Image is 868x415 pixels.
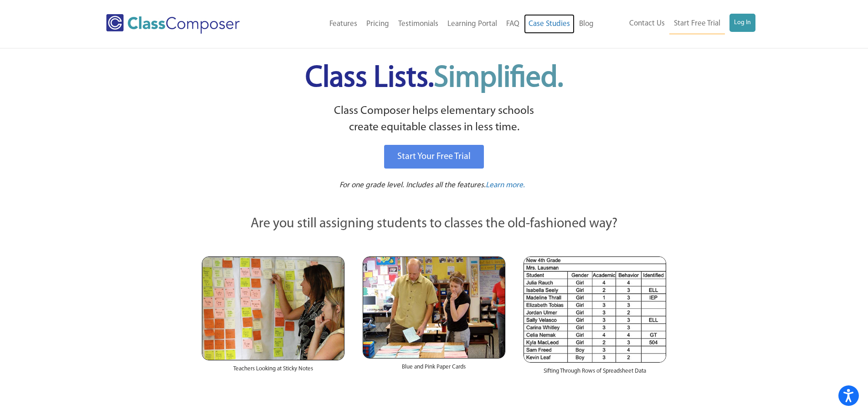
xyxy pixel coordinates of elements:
a: Pricing [362,14,394,34]
a: Testimonials [394,14,443,34]
div: Sifting Through Rows of Spreadsheet Data [524,363,666,384]
span: Simplified. [434,64,563,93]
span: Start Your Free Trial [397,152,471,161]
a: Log In [729,14,755,32]
img: Class Composer [106,14,240,34]
div: Teachers Looking at Sticky Notes [202,360,344,382]
img: Spreadsheets [524,256,666,363]
a: Start Free Trial [669,14,725,34]
a: Features [325,14,362,34]
p: Class Composer helps elementary schools create equitable classes in less time. [200,103,668,136]
div: Blue and Pink Paper Cards [363,359,505,380]
a: Blog [575,14,598,34]
span: Learn more. [486,181,525,189]
a: Learn more. [486,180,525,191]
a: Case Studies [524,14,575,34]
p: Are you still assigning students to classes the old-fashioned way? [202,214,667,234]
span: Class Lists. [305,64,563,93]
a: Learning Portal [443,14,502,34]
span: For one grade level. Includes all the features. [339,181,486,189]
a: Start Your Free Trial [384,145,484,169]
img: Blue and Pink Paper Cards [363,256,505,358]
a: FAQ [502,14,524,34]
img: Teachers Looking at Sticky Notes [202,256,344,360]
a: Contact Us [625,14,669,34]
nav: Header Menu [277,14,598,34]
nav: Header Menu [598,14,755,34]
